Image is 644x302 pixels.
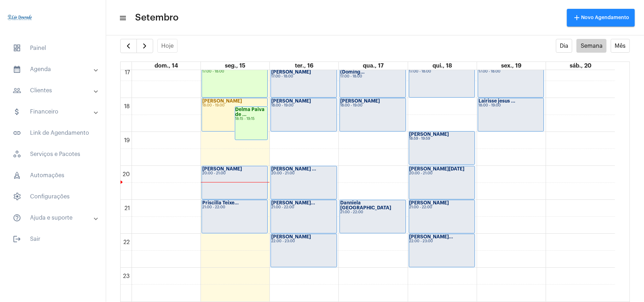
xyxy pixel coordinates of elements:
[611,39,630,53] button: Mês
[13,108,94,116] mat-panel-title: Financeiro
[340,99,380,103] strong: [PERSON_NAME]
[340,65,380,74] strong: [PERSON_NAME] (Doming...
[13,235,21,243] mat-icon: sidenav icon
[478,70,543,74] div: 17:00 - 18:00
[410,70,474,74] div: 17:00 - 18:00
[573,15,629,20] span: Novo Agendamento
[157,39,178,53] button: Hoje
[410,132,449,137] strong: [PERSON_NAME]
[271,239,336,243] div: 22:00 - 23:00
[202,167,242,171] strong: [PERSON_NAME]
[236,117,267,121] div: 18:15 - 19:15
[7,146,99,163] span: Serviços e Pacotes
[122,273,132,279] div: 23
[13,171,21,180] span: sidenav icon
[122,171,132,178] div: 20
[271,75,336,79] div: 17:00 - 18:00
[13,214,94,222] mat-panel-title: Ajuda e suporte
[340,104,405,108] div: 18:00 - 19:00
[410,137,474,141] div: 18:59 - 19:59
[431,62,453,70] a: 18 de setembro de 2025
[568,62,593,70] a: 20 de setembro de 2025
[410,167,465,171] strong: [PERSON_NAME][DATE]
[120,39,137,53] button: Semana Anterior
[271,65,326,74] strong: [DEMOGRAPHIC_DATA][PERSON_NAME]
[13,65,94,74] mat-panel-title: Agenda
[123,205,132,211] div: 21
[13,44,21,52] span: sidenav icon
[340,201,391,210] strong: Danniela [GEOGRAPHIC_DATA]
[6,4,34,32] img: 4c910ca3-f26c-c648-53c7-1a2041c6e520.jpg
[7,188,99,205] span: Configurações
[135,12,179,23] span: Setembro
[410,239,474,243] div: 22:00 - 23:00
[478,99,515,103] strong: Lairisse jesus ...
[478,104,543,108] div: 18:00 - 19:00
[294,62,315,70] a: 16 de setembro de 2025
[7,231,99,248] span: Sair
[124,69,132,76] div: 17
[123,137,132,144] div: 19
[137,39,153,53] button: Próximo Semana
[13,129,21,137] mat-icon: sidenav icon
[4,209,106,226] mat-expansion-panel-header: sidenav iconAjuda e suporte
[202,70,267,74] div: 17:00 - 18:00
[153,62,179,70] a: 14 de setembro de 2025
[13,86,94,95] mat-panel-title: Clientes
[567,9,635,27] button: Novo Agendamento
[13,108,21,116] mat-icon: sidenav icon
[202,201,239,205] strong: Priscilla Teixe...
[410,234,453,239] strong: [PERSON_NAME]...
[271,234,311,239] strong: [PERSON_NAME]
[7,40,99,57] span: Painel
[202,104,267,108] div: 18:00 - 19:00
[224,62,247,70] a: 15 de setembro de 2025
[123,103,132,110] div: 18
[13,65,21,74] mat-icon: sidenav icon
[576,39,607,53] button: Semana
[410,172,474,175] div: 20:00 - 21:00
[13,214,21,222] mat-icon: sidenav icon
[271,205,336,209] div: 21:00 - 22:00
[271,99,311,103] strong: [PERSON_NAME]
[410,201,449,205] strong: [PERSON_NAME]
[13,86,21,95] mat-icon: sidenav icon
[271,172,336,175] div: 20:00 - 21:00
[202,99,242,103] strong: [PERSON_NAME]
[340,210,405,214] div: 21:00 - 22:00
[4,82,106,99] mat-expansion-panel-header: sidenav iconClientes
[202,205,267,209] div: 21:00 - 22:00
[202,172,267,175] div: 20:00 - 21:00
[271,167,316,171] strong: [PERSON_NAME] ...
[271,104,336,108] div: 18:00 - 19:00
[340,75,405,79] div: 17:00 - 18:00
[236,107,265,117] strong: Delma Paiva de ...
[4,103,106,120] mat-expansion-panel-header: sidenav iconFinanceiro
[13,150,21,158] span: sidenav icon
[13,192,21,201] span: sidenav icon
[7,167,99,184] span: Automações
[4,61,106,78] mat-expansion-panel-header: sidenav iconAgenda
[500,62,523,70] a: 19 de setembro de 2025
[119,14,126,22] mat-icon: sidenav icon
[271,201,315,205] strong: [PERSON_NAME]...
[122,239,132,245] div: 22
[361,62,385,70] a: 17 de setembro de 2025
[573,13,581,22] mat-icon: add
[556,39,573,53] button: Dia
[7,124,99,141] span: Link de Agendamento
[410,205,474,209] div: 21:00 - 22:00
